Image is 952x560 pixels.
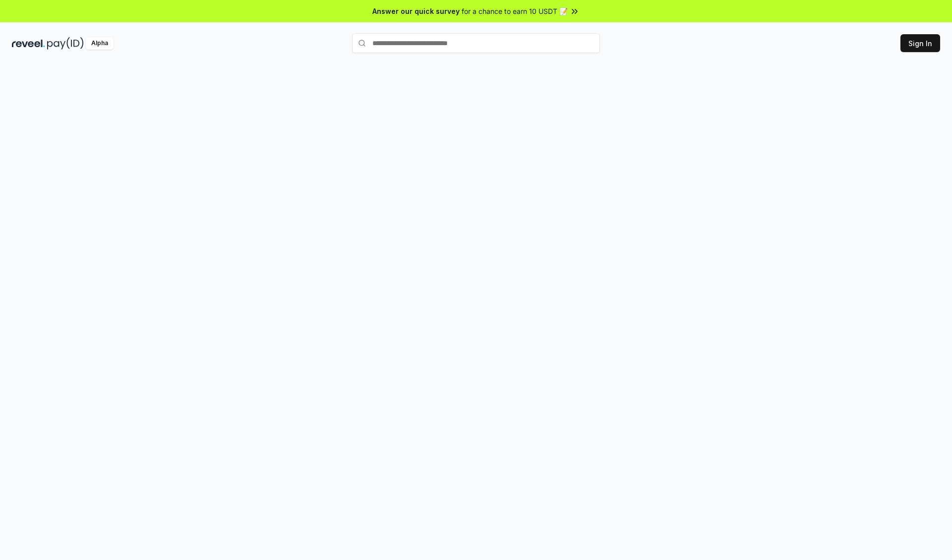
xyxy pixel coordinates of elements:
div: Alpha [86,37,114,50]
img: pay_id [47,37,84,50]
img: reveel_dark [12,37,45,50]
span: Answer our quick survey [372,6,460,16]
button: Sign In [900,34,940,52]
span: for a chance to earn 10 USDT 📝 [462,6,568,16]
